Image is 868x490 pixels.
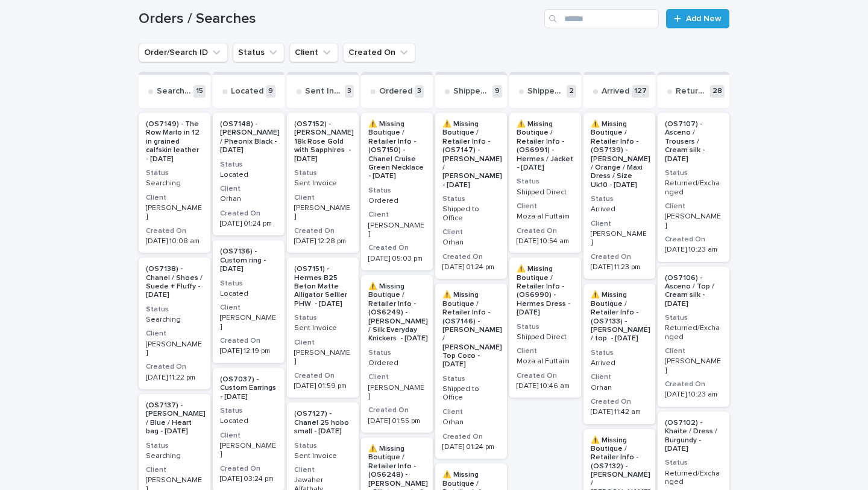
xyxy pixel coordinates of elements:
[379,86,412,97] p: Ordered
[294,324,351,332] p: Sent Invoice
[146,226,203,236] h3: Created On
[294,338,351,348] h3: Client
[294,452,351,460] p: Sent Invoice
[517,357,574,366] p: Moza al Futtaim
[146,452,203,460] p: Searching
[517,346,574,356] h3: Client
[710,85,725,98] p: 28
[287,113,359,253] a: (OS7152) - [PERSON_NAME] 18k Rose Gold with Sapphires - [DATE]StatusSent InvoiceClient[PERSON_NAM...
[146,316,203,324] p: Searching
[665,235,722,244] h3: Created On
[294,349,351,366] p: [PERSON_NAME]
[146,401,206,436] p: (OS7137) - [PERSON_NAME] / Blue / Heart bag - [DATE]
[591,120,650,189] p: ⚠️ Missing Boutique / Retailer Info - (OS7139) - [PERSON_NAME] / Orange / Maxi Dress / Size Uk10 ...
[220,347,277,355] p: [DATE] 12:19 pm
[343,43,415,62] button: Created On
[220,431,277,441] h3: Client
[517,371,574,381] h3: Created On
[368,406,426,415] h3: Created On
[658,267,729,407] div: (OS7106) - Asceno / Top / Cream silk - [DATE]StatusReturned/ExchangedClient[PERSON_NAME]Created O...
[294,226,351,236] h3: Created On
[509,113,581,253] a: ⚠️ Missing Boutique / Retailer Info - (OS6991) - Hermes / Jacket - [DATE]StatusShipped DirectClie...
[435,284,507,459] div: ⚠️ Missing Boutique / Retailer Info - (OS7146) - [PERSON_NAME] / [PERSON_NAME] Top Coco - [DATE]S...
[665,168,722,178] h3: Status
[233,43,285,62] button: Status
[220,184,277,194] h3: Client
[517,237,574,246] p: [DATE] 10:54 am
[294,120,354,164] p: (OS7152) - [PERSON_NAME] 18k Rose Gold with Sapphires - [DATE]
[665,357,722,375] p: [PERSON_NAME]
[294,168,351,178] h3: Status
[442,407,500,417] h3: Client
[435,113,507,279] a: ⚠️ Missing Boutique / Retailer Info - (OS7147) - [PERSON_NAME] / [PERSON_NAME] - [DATE]StatusShip...
[220,220,277,228] p: [DATE] 01:24 pm
[146,362,203,372] h3: Created On
[139,113,210,253] a: (OS7149) - The Row Marlo in 12 in grained calfskin leather - [DATE]StatusSearchingClient[PERSON_N...
[361,113,433,270] a: ⚠️ Missing Boutique / Retailer Info - (OS7150) - Chanel Cruise Green Necklace - [DATE]StatusOrder...
[294,193,351,203] h3: Client
[665,246,722,254] p: [DATE] 10:23 am
[220,279,277,288] h3: Status
[517,188,574,197] p: Shipped Direct
[602,86,629,97] p: Arrived
[591,252,648,262] h3: Created On
[294,237,351,246] p: [DATE] 12:28 pm
[220,475,277,483] p: [DATE] 03:24 pm
[442,418,500,427] p: Orhan
[220,336,277,346] h3: Created On
[266,85,275,98] p: 9
[146,465,203,475] h3: Client
[368,197,426,205] p: Ordered
[658,113,729,262] a: (OS7107) - Asceno / Trousers / Cream silk - [DATE]StatusReturned/ExchangedClient[PERSON_NAME]Crea...
[583,284,655,424] a: ⚠️ Missing Boutique / Retailer Info - (OS7133) - [PERSON_NAME] / top - [DATE]StatusArrivedClientO...
[442,227,500,237] h3: Client
[442,194,500,204] h3: Status
[665,120,722,164] p: (OS7107) - Asceno / Trousers / Cream silk - [DATE]
[146,120,203,164] p: (OS7149) - The Row Marlo in 12 in grained calfskin leather - [DATE]
[517,212,574,221] p: Moza al Futtaim
[289,43,338,62] button: Client
[591,263,648,272] p: [DATE] 11:23 pm
[368,384,426,401] p: [PERSON_NAME]
[213,113,285,235] a: (OS7148) - [PERSON_NAME] / Pheonix Black - [DATE]StatusLocatedClientOrhanCreated On[DATE] 01:24 pm
[368,372,426,382] h3: Client
[368,221,426,239] p: [PERSON_NAME]
[442,443,500,451] p: [DATE] 01:24 pm
[517,120,574,172] p: ⚠️ Missing Boutique / Retailer Info - (OS6991) - Hermes / Jacket - [DATE]
[146,204,203,221] p: [PERSON_NAME]
[517,382,574,390] p: [DATE] 10:46 am
[442,120,502,189] p: ⚠️ Missing Boutique / Retailer Info - (OS7147) - [PERSON_NAME] / [PERSON_NAME] - [DATE]
[146,305,203,314] h3: Status
[517,226,574,236] h3: Created On
[294,410,351,436] p: (OS7127) - Chanel 25 hobo small - [DATE]
[442,374,500,384] h3: Status
[517,177,574,186] h3: Status
[415,85,424,98] p: 3
[220,209,277,218] h3: Created On
[509,258,581,398] div: ⚠️ Missing Boutique / Retailer Info - (OS6990) - Hermes Dress - [DATE]StatusShipped DirectClientM...
[591,348,648,358] h3: Status
[544,9,659,28] div: Search
[665,212,722,230] p: [PERSON_NAME]
[294,179,351,188] p: Sent Invoice
[294,382,351,390] p: [DATE] 01:59 pm
[368,255,426,263] p: [DATE] 05:03 pm
[591,194,648,204] h3: Status
[220,406,277,416] h3: Status
[146,237,203,246] p: [DATE] 10:08 am
[193,85,206,98] p: 15
[146,265,203,300] p: (OS7138) - Chanel / Shoes / Suede + Fluffy - [DATE]
[220,247,277,273] p: (OS7136) - Custom ring - [DATE]
[139,10,539,28] h1: Orders / Searches
[665,458,722,468] h3: Status
[583,113,655,279] div: ⚠️ Missing Boutique / Retailer Info - (OS7139) - [PERSON_NAME] / Orange / Maxi Dress / Size Uk10 ...
[220,464,277,474] h3: Created On
[294,204,351,221] p: [PERSON_NAME]
[632,85,649,98] p: 127
[368,210,426,220] h3: Client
